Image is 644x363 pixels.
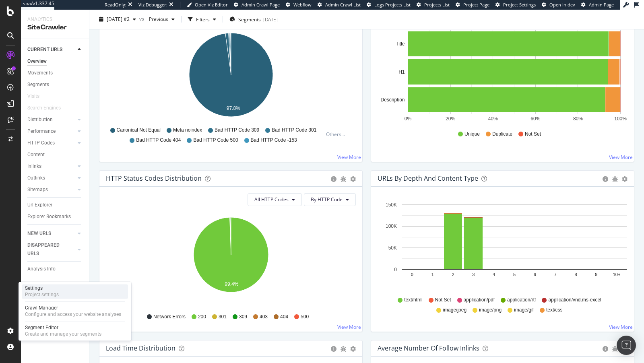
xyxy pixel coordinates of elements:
[513,272,516,277] text: 5
[106,344,175,352] div: Load Time Distribution
[195,2,228,8] span: Open Viz Editor
[492,131,512,138] span: Duplicate
[472,272,475,277] text: 3
[27,80,83,89] a: Segments
[193,137,238,144] span: Bad HTTP Code 500
[350,176,356,182] div: gear
[374,2,411,8] span: Logs Projects List
[396,41,405,47] text: Title
[27,174,45,182] div: Outlinks
[609,154,633,161] a: View More
[173,127,202,134] span: Meta noindex
[398,69,405,75] text: H1
[227,105,240,111] text: 97.8%
[424,2,450,8] span: Projects List
[25,324,101,331] div: Segment Editor
[106,212,356,306] svg: A chart.
[27,45,62,54] div: CURRENT URLS
[574,272,577,277] text: 8
[105,2,126,8] div: ReadOnly:
[106,30,356,123] div: A chart.
[27,57,47,66] div: Overview
[27,212,71,221] div: Explorer Bookmarks
[27,92,39,101] div: Visits
[146,13,178,26] button: Previous
[27,151,83,159] a: Content
[530,116,540,122] text: 60%
[479,307,502,313] span: image/png
[238,16,261,23] span: Segments
[27,201,52,209] div: Url Explorer
[464,297,495,303] span: application/pdf
[280,313,288,320] span: 404
[22,324,128,338] a: Segment EditorCreate and manage your segments
[488,116,498,122] text: 40%
[27,115,53,124] div: Distribution
[331,346,336,352] div: circle-info
[27,104,61,112] div: Search Engines
[27,45,75,54] a: CURRENT URLS
[378,344,479,352] div: Average Number of Follow Inlinks
[136,137,181,144] span: Bad HTTP Code 404
[25,291,59,298] div: Project settings
[386,202,397,208] text: 150K
[549,2,575,8] span: Open in dev
[546,307,563,313] span: text/css
[251,137,297,144] span: Bad HTTP Code -153
[446,116,455,122] text: 20%
[554,272,557,277] text: 7
[534,272,536,277] text: 6
[25,285,59,291] div: Settings
[452,272,454,277] text: 2
[463,2,489,8] span: Project Page
[219,313,227,320] span: 301
[27,127,56,136] div: Performance
[603,176,608,182] div: circle-info
[542,2,575,8] a: Open in dev
[614,116,627,122] text: 100%
[25,311,121,318] div: Configure and access your website analyses
[613,272,621,277] text: 10+
[595,272,597,277] text: 9
[341,176,346,182] div: bug
[27,265,56,273] div: Analysis Info
[612,176,618,182] div: bug
[589,2,614,8] span: Admin Page
[27,92,47,101] a: Visits
[388,245,397,251] text: 50K
[225,281,238,287] text: 99.4%
[153,313,186,320] span: Network Errors
[341,346,346,352] div: bug
[581,2,614,8] a: Admin Page
[27,229,75,238] a: NEW URLS
[185,13,219,26] button: Filters
[22,284,128,299] a: SettingsProject settings
[304,193,356,206] button: By HTTP Code
[525,131,541,138] span: Not Set
[367,2,411,8] a: Logs Projects List
[318,2,361,8] a: Admin Crawl List
[226,13,281,26] button: Segments[DATE]
[260,313,268,320] span: 403
[380,97,405,103] text: Description
[27,241,68,258] div: DISAPPEARED URLS
[325,2,361,8] span: Admin Crawl List
[386,223,397,229] text: 100K
[493,272,495,277] text: 4
[248,193,302,206] button: All HTTP Codes
[27,186,75,194] a: Sitemaps
[612,346,618,352] div: bug
[603,346,608,352] div: circle-info
[27,104,69,112] a: Search Engines
[495,2,536,8] a: Project Settings
[378,30,628,123] svg: A chart.
[435,297,451,303] span: Not Set
[622,176,627,182] div: gear
[27,229,51,238] div: NEW URLS
[301,313,309,320] span: 500
[27,151,45,159] div: Content
[139,15,146,22] span: vs
[27,139,75,147] a: HTTP Codes
[337,324,361,330] a: View More
[378,200,628,293] svg: A chart.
